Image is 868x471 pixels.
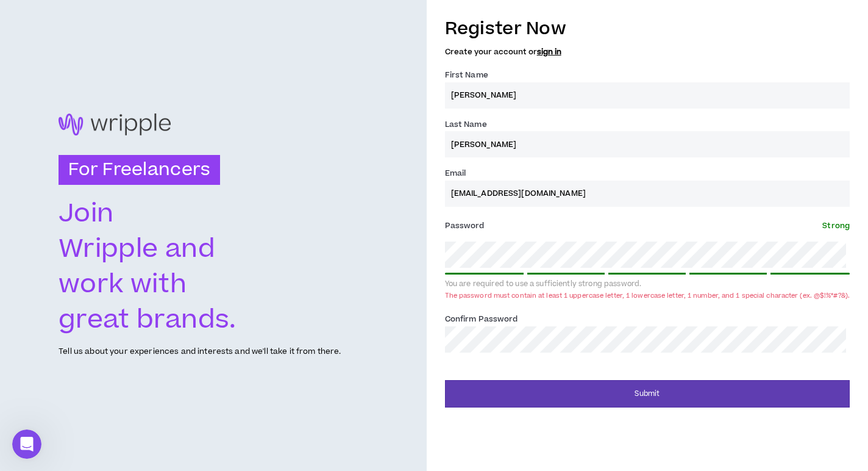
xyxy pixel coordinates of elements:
span: Strong [822,220,850,231]
div: You are required to use a sufficiently strong password. [445,279,850,289]
a: sign in [537,46,561,57]
div: The password must contain at least 1 uppercase letter, 1 lowercase letter, 1 number, and 1 specia... [445,291,850,300]
iframe: Intercom live chat [12,430,41,459]
label: Confirm Password [445,309,518,329]
h3: Register Now [445,16,850,41]
h3: For Freelancers [59,155,220,185]
span: Password [445,220,485,231]
label: Email [445,164,466,183]
h5: Create your account or [445,48,850,56]
text: work with [59,266,187,303]
input: Last name [445,131,850,157]
label: Last Name [445,115,487,134]
p: Tell us about your experiences and interests and we'll take it from there. [59,346,341,358]
label: First Name [445,65,488,85]
button: Submit [445,380,850,408]
text: Wripple and [59,231,215,267]
input: Enter Email [445,181,850,207]
text: Join [59,195,114,232]
text: great brands. [59,301,237,338]
input: First name [445,82,850,109]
